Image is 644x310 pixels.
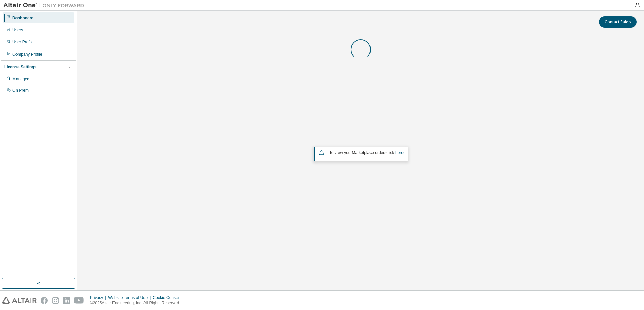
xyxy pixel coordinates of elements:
[4,64,36,70] div: License Settings
[12,15,34,21] div: Dashboard
[52,297,59,304] img: instagram.svg
[12,76,29,82] div: Managed
[41,297,48,304] img: facebook.svg
[329,150,404,155] span: To view your click
[12,27,23,33] div: Users
[599,16,637,28] button: Contact Sales
[12,88,29,93] div: On Prem
[90,300,186,306] p: © 2025 Altair Engineering, Inc. All Rights Reserved.
[63,297,70,304] img: linkedin.svg
[395,150,404,155] a: here
[90,295,108,300] div: Privacy
[352,150,387,155] em: Marketplace orders
[3,2,88,9] img: Altair One
[2,297,37,304] img: altair_logo.svg
[153,295,185,300] div: Cookie Consent
[12,52,42,57] div: Company Profile
[74,297,84,304] img: youtube.svg
[12,39,34,45] div: User Profile
[108,295,153,300] div: Website Terms of Use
